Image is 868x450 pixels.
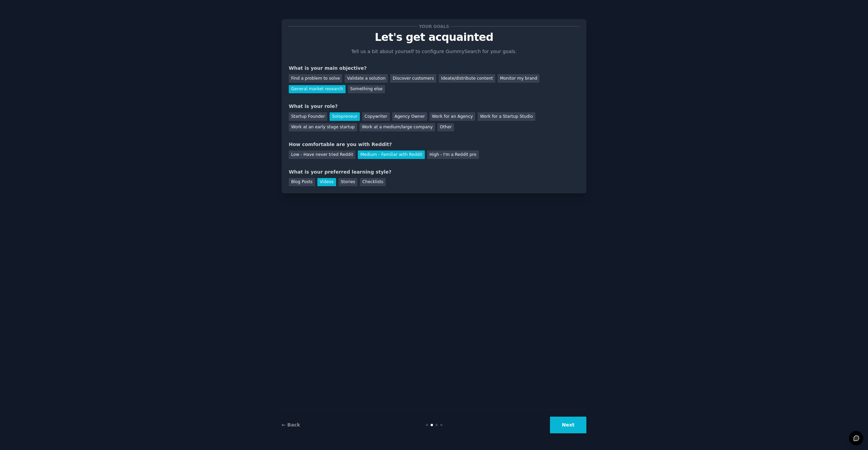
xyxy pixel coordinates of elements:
div: Find a problem to solve [289,74,342,83]
div: What is your main objective? [289,65,579,72]
div: How comfortable are you with Reddit? [289,141,579,148]
div: Work for a Startup Studio [478,112,535,121]
div: Ideate/distribute content [439,74,495,83]
button: Next [550,417,586,433]
div: Work at a medium/large company [360,123,435,132]
p: Let's get acquainted [289,31,579,43]
div: What is your role? [289,103,579,110]
span: Your goals [418,23,450,30]
div: Copywriter [362,112,390,121]
div: Agency Owner [392,112,427,121]
div: Monitor my brand [498,74,539,83]
div: Solopreneur [330,112,360,121]
div: Low - Have never tried Reddit [289,150,355,159]
a: ← Back [282,422,300,428]
div: Videos [317,178,336,187]
div: Stories [338,178,357,187]
div: Medium - Familiar with Reddit [358,150,424,159]
div: Startup Founder [289,112,327,121]
div: Validate a solution [345,74,388,83]
div: What is your preferred learning style? [289,168,579,176]
div: Blog Posts [289,178,315,187]
div: Checklists [360,178,386,187]
div: High - I'm a Reddit pro [427,150,479,159]
p: Tell us a bit about yourself to configure GummySearch for your goals. [348,48,520,55]
div: Something else [348,85,385,94]
div: Discover customers [390,74,436,83]
div: Other [437,123,454,132]
div: Work for an Agency [430,112,475,121]
div: General market research [289,85,346,94]
div: Work at an early stage startup [289,123,357,132]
